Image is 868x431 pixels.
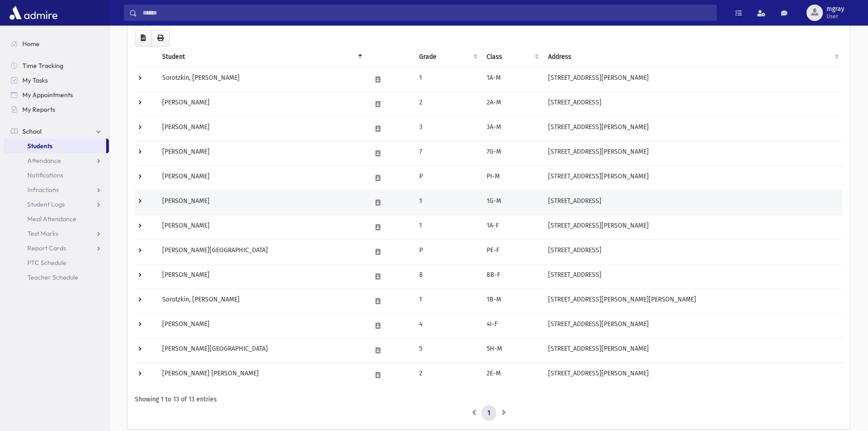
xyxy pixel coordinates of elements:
[157,338,366,363] td: [PERSON_NAME][GEOGRAPHIC_DATA]
[137,5,716,21] input: Search
[414,338,481,363] td: 5
[543,313,842,338] td: [STREET_ADDRESS][PERSON_NAME]
[543,190,842,215] td: [STREET_ADDRESS]
[4,102,109,117] a: My Reports
[4,36,109,51] a: Home
[157,92,366,116] td: [PERSON_NAME]
[27,259,67,267] span: PTC Schedule
[22,40,40,48] span: Home
[7,4,60,22] img: AdmirePro
[414,47,481,68] th: Grade: activate to sort column ascending
[157,215,366,239] td: [PERSON_NAME]
[4,73,109,88] a: My Tasks
[157,363,366,387] td: [PERSON_NAME] [PERSON_NAME]
[4,88,109,102] a: My Appointments
[27,215,77,223] span: Meal Attendance
[22,62,63,70] span: Time Tracking
[414,141,481,166] td: 7
[135,30,152,47] button: CSV
[4,124,109,139] a: School
[157,67,366,92] td: Sorotzkin, [PERSON_NAME]
[4,241,109,255] a: Report Cards
[414,239,481,264] td: P
[414,264,481,289] td: 8
[481,47,543,68] th: Class: activate to sort column ascending
[4,168,109,182] a: Notifications
[481,363,543,387] td: 2E-M
[481,264,543,289] td: 8B-F
[414,116,481,141] td: 3
[27,244,66,252] span: Report Cards
[414,215,481,239] td: 1
[481,239,543,264] td: PE-F
[157,116,366,141] td: [PERSON_NAME]
[543,264,842,289] td: [STREET_ADDRESS]
[4,153,109,168] a: Attendance
[543,47,842,68] th: Address: activate to sort column ascending
[543,363,842,387] td: [STREET_ADDRESS][PERSON_NAME]
[4,58,109,73] a: Time Tracking
[481,313,543,338] td: 4I-F
[157,47,366,68] th: Student: activate to sort column descending
[27,273,78,281] span: Teacher Schedule
[157,239,366,264] td: [PERSON_NAME][GEOGRAPHIC_DATA]
[414,67,481,92] td: 1
[157,166,366,190] td: [PERSON_NAME]
[481,141,543,166] td: 7G-M
[827,13,844,20] span: User
[135,395,842,404] div: Showing 1 to 13 of 13 entries
[27,142,52,150] span: Students
[157,289,366,313] td: Sorotzkin, [PERSON_NAME]
[543,166,842,190] td: [STREET_ADDRESS][PERSON_NAME]
[157,141,366,166] td: [PERSON_NAME]
[481,338,543,363] td: 5H-M
[543,116,842,141] td: [STREET_ADDRESS][PERSON_NAME]
[157,190,366,215] td: [PERSON_NAME]
[543,92,842,116] td: [STREET_ADDRESS]
[414,166,481,190] td: P
[27,171,63,179] span: Notifications
[481,67,543,92] td: 1A-M
[543,141,842,166] td: [STREET_ADDRESS][PERSON_NAME]
[4,197,109,212] a: Student Logs
[543,338,842,363] td: [STREET_ADDRESS][PERSON_NAME]
[4,139,106,153] a: Students
[4,212,109,226] a: Meal Attendance
[27,200,65,208] span: Student Logs
[481,215,543,239] td: 1A-F
[151,30,169,47] button: Print
[481,289,543,313] td: 1B-M
[543,215,842,239] td: [STREET_ADDRESS][PERSON_NAME]
[482,405,496,421] a: 1
[4,255,109,270] a: PTC Schedule
[4,226,109,241] a: Test Marks
[22,127,41,135] span: School
[4,270,109,285] a: Teacher Schedule
[27,186,59,194] span: Infractions
[22,91,73,99] span: My Appointments
[157,313,366,338] td: [PERSON_NAME]
[27,229,58,238] span: Test Marks
[543,67,842,92] td: [STREET_ADDRESS][PERSON_NAME]
[414,313,481,338] td: 4
[414,92,481,116] td: 2
[157,264,366,289] td: [PERSON_NAME]
[543,289,842,313] td: [STREET_ADDRESS][PERSON_NAME][PERSON_NAME]
[827,5,844,13] span: mgray
[481,116,543,141] td: 3A-M
[414,190,481,215] td: 1
[481,190,543,215] td: 1G-M
[22,76,48,84] span: My Tasks
[414,289,481,313] td: 1
[27,156,61,165] span: Attendance
[4,182,109,197] a: Infractions
[22,105,55,114] span: My Reports
[481,92,543,116] td: 2A-M
[414,363,481,387] td: 2
[481,166,543,190] td: PI-M
[543,239,842,264] td: [STREET_ADDRESS]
